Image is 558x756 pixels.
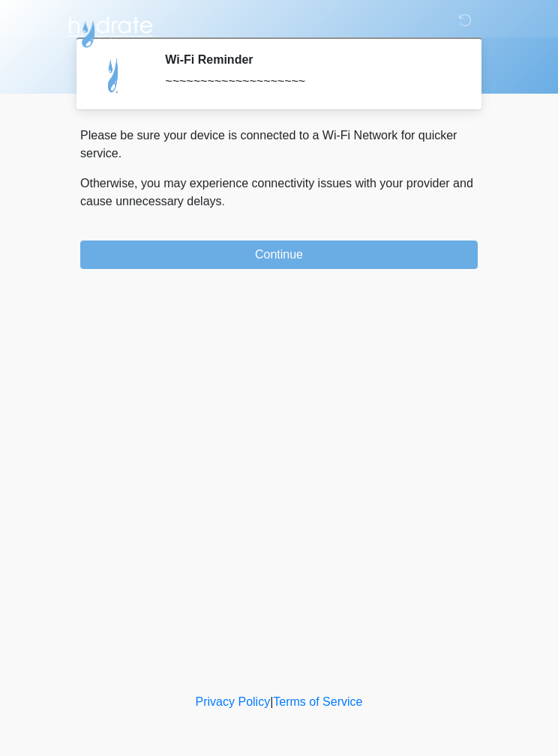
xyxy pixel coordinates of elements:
[273,695,362,708] a: Terms of Service
[91,52,136,97] img: Agent Avatar
[270,695,273,708] a: |
[196,695,271,708] a: Privacy Policy
[222,195,225,208] span: .
[80,241,478,269] button: Continue
[165,73,455,91] div: ~~~~~~~~~~~~~~~~~~~~
[80,127,478,163] p: Please be sure your device is connected to a Wi-Fi Network for quicker service.
[65,11,155,49] img: Hydrate IV Bar - Flagstaff Logo
[80,175,478,211] p: Otherwise, you may experience connectivity issues with your provider and cause unnecessary delays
